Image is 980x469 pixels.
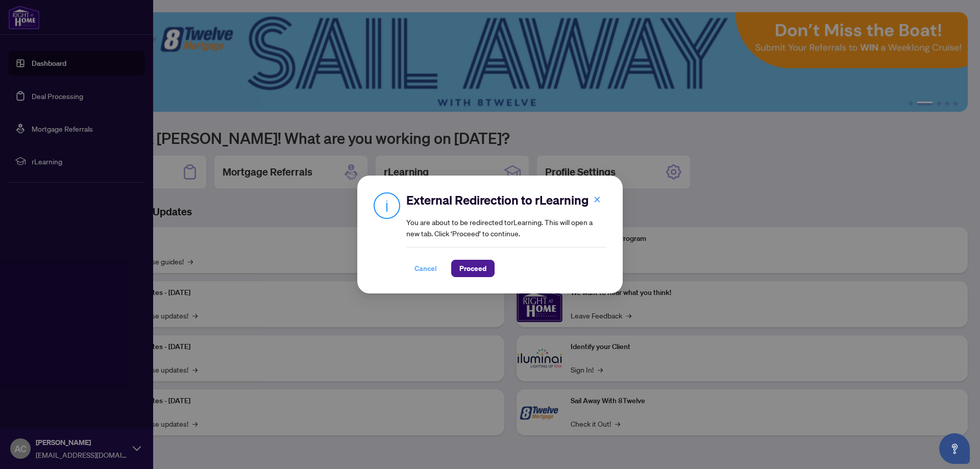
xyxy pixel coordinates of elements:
[594,196,601,203] span: close
[414,260,437,277] span: Cancel
[451,260,495,277] button: Proceed
[406,260,445,277] button: Cancel
[406,192,606,208] h2: External Redirection to rLearning
[939,433,970,464] button: Open asap
[374,192,400,219] img: Info Icon
[406,192,606,277] div: You are about to be redirected to rLearning . This will open a new tab. Click ‘Proceed’ to continue.
[459,260,486,277] span: Proceed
